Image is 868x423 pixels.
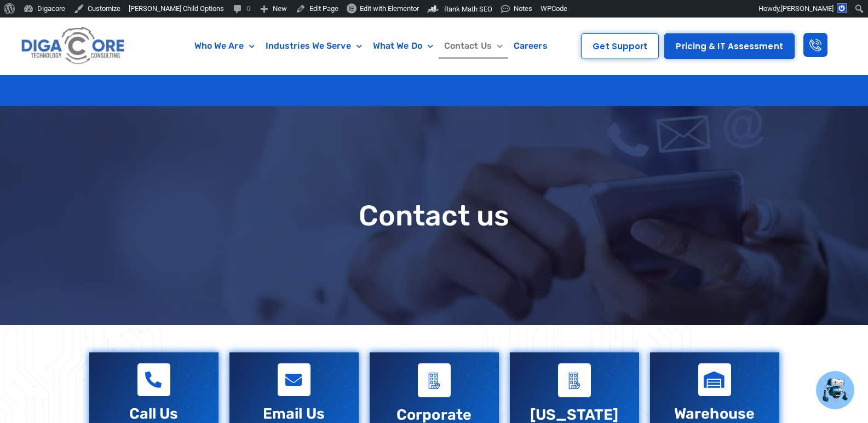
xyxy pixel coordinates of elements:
[129,405,179,422] a: Call Us
[278,363,311,396] a: Email Us
[676,42,783,50] span: Pricing & IT Assessment
[439,33,508,59] a: Contact Us
[674,405,755,422] a: Warehouse
[581,33,659,59] a: Get Support
[418,363,451,397] a: Corporate Office
[508,33,553,59] a: Careers
[174,33,568,59] nav: Menu
[84,200,785,231] h1: Contact us
[558,363,591,397] a: Virginia Office
[367,33,439,59] a: What We Do
[137,363,170,396] a: Call Us
[360,4,419,13] span: Edit with Elementor
[19,23,128,69] img: Digacore logo 1
[444,5,492,13] span: Rank Math SEO
[664,33,794,59] a: Pricing & IT Assessment
[781,4,833,13] span: [PERSON_NAME]
[260,33,367,59] a: Industries We Serve
[263,405,325,422] a: Email Us
[189,33,260,59] a: Who We Are
[593,42,647,50] span: Get Support
[698,363,731,396] a: Warehouse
